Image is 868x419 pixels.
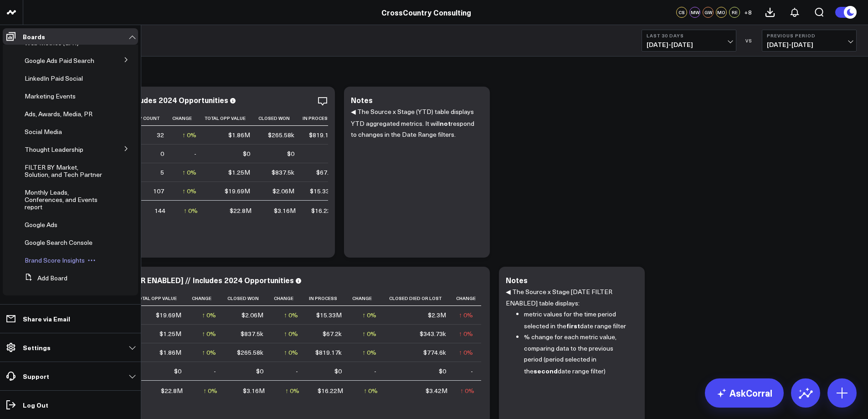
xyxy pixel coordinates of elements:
a: Monthly Leads, Conferences, and Events report [25,189,103,211]
div: ↑ 0% [459,348,473,357]
th: Change [350,291,385,306]
span: [DATE] - [DATE] [647,41,731,48]
b: first [566,321,580,330]
th: Change [190,291,224,306]
div: $2.3M [428,310,446,320]
button: Add Board [21,270,67,286]
li: % change for each metric value, comparing data to the previous period (period selected in the dat... [524,331,631,377]
div: ↑ 0% [364,386,378,395]
div: Notes [351,95,373,105]
span: LinkedIn Paid Social [25,74,83,83]
div: $19.69M [156,310,181,320]
th: Change [272,291,306,306]
a: LinkedIn Paid Social [25,75,83,82]
div: Notes [506,275,528,285]
div: CS [676,7,687,18]
div: $819.17k [309,130,335,140]
div: $3.42M [426,386,447,395]
a: FILTER BY Market, Solution, and Tech Partner [25,164,103,178]
span: Marketing Events [25,92,76,100]
div: $0 [243,149,250,158]
a: Social Media [25,128,62,135]
p: Log Out [23,401,48,409]
div: ◀ The Source x Stage (YTD) table displays YTD aggregated metrics. It will respond to changes in t... [351,106,483,248]
div: $343.73k [420,329,446,338]
div: MO [716,7,727,18]
span: Google Search Console [25,238,92,247]
div: $0 [287,149,294,158]
a: Google Search Console [25,239,92,246]
div: GW [703,7,714,18]
a: CrossCountry Consulting [381,7,471,17]
div: $265.58k [268,130,294,140]
p: Boards [23,33,45,40]
div: $15.33M [316,310,342,320]
div: 144 [154,206,165,215]
span: Brand Score Insights [25,256,85,264]
div: ↑ 0% [202,348,216,357]
div: ↑ 0% [285,386,299,395]
th: Total Opp Value [205,111,258,126]
div: RE [729,7,740,18]
span: Google Ads [25,220,57,229]
a: Ads, Awards, Media, PR [25,110,92,118]
span: Thought Leadership [25,145,83,154]
li: metric values for the time period selected in the date range filter [524,309,631,331]
a: Brand Score Insights [25,257,85,264]
div: 5 [160,168,164,177]
div: - [214,367,216,376]
div: $0 [256,367,263,376]
button: Last 30 Days[DATE]-[DATE] [642,30,736,52]
div: $1.25M [228,168,250,177]
div: ↑ 0% [202,329,216,338]
div: $16.22M [311,206,337,215]
span: [DATE] - [DATE] [767,41,852,48]
span: Google Ads Paid Search [25,56,94,65]
th: Closed Died Or Lost [385,291,454,306]
div: $1.86M [228,130,250,140]
div: $0 [334,367,342,376]
div: ↑ 0% [284,310,298,320]
b: Last 30 Days [647,33,731,38]
button: Previous Period[DATE]-[DATE] [762,30,857,52]
span: Monthly Leads, Conferences, and Events report [25,188,98,211]
span: FILTER BY Market, Solution, and Tech Partner [25,163,102,179]
div: $3.16M [274,206,296,215]
th: Change [454,291,481,306]
div: - [194,149,196,158]
a: Marketing Events [25,93,76,100]
div: $67.2k [316,168,335,177]
th: Closed Won [258,111,303,126]
b: not [440,119,451,128]
div: 0 [160,149,164,158]
div: $837.5k [272,168,294,177]
div: $3.16M [243,386,265,395]
div: ↑ 0% [284,329,298,338]
div: ↑ 0% [203,386,217,395]
div: ↑ 0% [284,348,298,357]
span: + 8 [744,9,752,16]
div: ↑ 0% [459,310,473,320]
div: ↑ 0% [182,168,196,177]
div: $22.8M [230,206,252,215]
b: second [534,366,558,375]
th: Opp Count [132,111,172,126]
th: Total Opp Value [132,291,190,306]
div: VS [741,38,757,43]
div: ↑ 0% [182,186,196,196]
div: - [471,367,473,376]
a: Web Metrics (GA4) [25,39,79,47]
th: Closed Won [224,291,272,306]
div: ↑ 0% [460,386,474,395]
div: $22.8M [161,386,183,395]
b: Previous Period [767,33,852,38]
div: $265.58k [237,348,263,357]
div: Source x Stage [DATE FILTER ENABLED] // Includes 2024 Opportunities [41,275,294,285]
span: Social Media [25,127,62,136]
div: $67.2k [323,329,342,338]
p: ◀ The Source x Stage [DATE FILTER ENABLED] table displays: [506,286,631,309]
div: $2.06M [272,186,294,196]
div: ↑ 0% [362,348,376,357]
a: Log Out [3,397,138,413]
a: AskCorral [705,378,784,408]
